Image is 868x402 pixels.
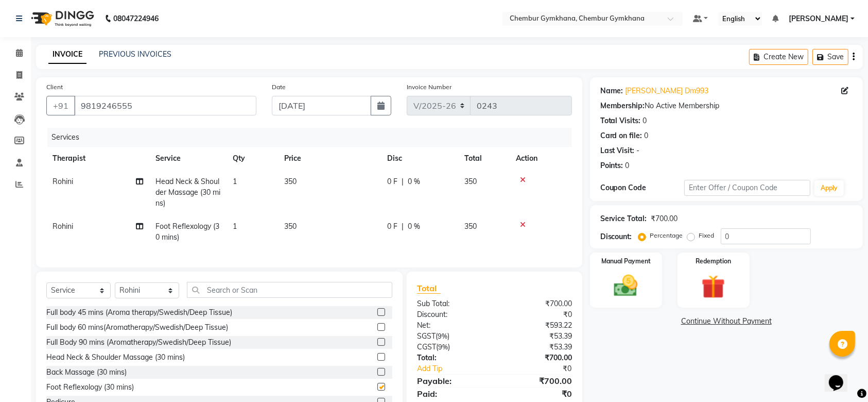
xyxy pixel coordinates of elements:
span: | [402,176,404,187]
th: Therapist [46,147,149,170]
span: Rohini [53,177,73,186]
span: 350 [284,222,297,231]
div: Total Visits: [600,115,641,126]
div: Foot Reflexology (30 mins) [46,382,134,393]
input: Search by Name/Mobile/Email/Code [74,96,256,115]
a: [PERSON_NAME] Dm993 [626,86,709,96]
a: Continue Without Payment [592,316,861,327]
div: Services [47,128,580,147]
span: 0 F [387,176,397,187]
div: No Active Membership [600,100,853,111]
iframe: chat widget [825,361,858,392]
span: 9% [438,332,447,340]
div: Full body 60 mins(Aromatherapy/Swedish/Deep Tissue) [46,322,228,333]
span: 0 % [408,221,420,232]
div: Full body 45 mins (Aroma therapy/Swedish/Deep Tissue) [46,307,232,318]
label: Manual Payment [601,257,651,266]
label: Redemption [696,257,731,266]
button: Save [812,49,848,65]
span: 350 [464,177,477,186]
label: Client [46,82,63,92]
div: Membership: [600,100,645,111]
div: Last Visit: [600,145,635,156]
div: ₹0 [494,309,579,320]
button: Apply [814,180,844,196]
div: ₹700.00 [494,375,579,387]
div: Name: [600,86,623,96]
span: 350 [284,177,297,186]
div: - [637,145,640,156]
b: 08047224946 [113,4,159,33]
div: ( ) [409,331,494,342]
a: INVOICE [48,45,86,64]
div: ₹0 [494,388,579,400]
div: Card on file: [600,130,643,141]
div: Discount: [409,309,494,320]
span: Total [417,283,441,294]
div: Points: [600,160,623,171]
div: Service Total: [600,213,647,224]
div: Sub Total: [409,298,494,309]
a: PREVIOUS INVOICES [99,49,171,59]
span: 1 [233,222,237,231]
span: 1 [233,177,237,186]
div: ₹593.22 [494,320,579,331]
span: [PERSON_NAME] [789,13,848,24]
th: Action [510,147,572,170]
span: | [402,221,404,232]
input: Search or Scan [187,282,392,298]
div: Head Neck & Shoulder Massage (30 mins) [46,352,185,363]
div: Total: [409,353,494,363]
a: Add Tip [409,363,509,374]
th: Price [278,147,381,170]
span: CGST [417,342,436,351]
button: +91 [46,96,75,115]
span: 0 % [408,176,420,187]
th: Service [149,147,227,170]
span: 0 F [387,221,397,232]
span: Foot Reflexology (30 mins) [155,222,219,242]
div: ₹700.00 [494,298,579,309]
span: Head Neck & Shoulder Massage (30 mins) [155,177,220,208]
span: SGST [417,331,436,341]
div: Full Body 90 mins (Aromatherapy/Swedish/Deep Tissue) [46,337,231,348]
th: Disc [381,147,458,170]
span: Rohini [53,222,73,231]
label: Fixed [699,231,715,240]
label: Date [272,82,286,92]
img: _gift.svg [694,272,733,301]
div: ₹700.00 [651,213,678,224]
div: Paid: [409,388,494,400]
div: ₹53.39 [494,342,579,353]
input: Enter Offer / Coupon Code [684,180,810,196]
div: 0 [645,130,649,141]
div: Net: [409,320,494,331]
div: ₹53.39 [494,331,579,342]
img: logo [26,4,97,33]
th: Total [458,147,510,170]
span: 9% [438,343,448,351]
div: Back Massage (30 mins) [46,367,127,378]
img: _cash.svg [606,272,645,299]
div: ( ) [409,342,494,353]
div: ₹0 [509,363,580,374]
label: Invoice Number [407,82,452,92]
div: Coupon Code [600,182,684,193]
button: Create New [749,49,808,65]
span: 350 [464,222,477,231]
div: 0 [626,160,630,171]
div: Discount: [600,231,632,242]
div: Payable: [409,375,494,387]
th: Qty [227,147,278,170]
label: Percentage [650,231,683,240]
div: 0 [643,115,647,126]
div: ₹700.00 [494,353,579,363]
